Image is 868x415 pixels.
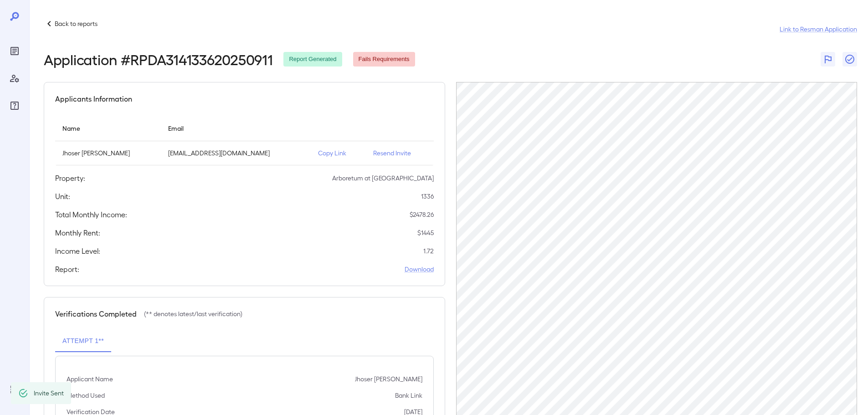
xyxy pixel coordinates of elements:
[44,51,272,67] h2: Application # RPDA314133620250911
[34,385,64,401] div: Invite Sent
[161,115,311,141] th: Email
[7,98,22,113] div: FAQ
[55,173,85,184] h5: Property:
[355,374,422,384] p: Jhoser [PERSON_NAME]
[55,191,70,202] h5: Unit:
[55,308,137,319] h5: Verifications Completed
[55,115,434,165] table: simple table
[55,330,111,352] button: Attempt 1**
[421,192,434,201] p: 1336
[62,149,154,158] p: Jhoser [PERSON_NAME]
[780,25,857,34] a: Link to Resman Application
[332,174,434,183] p: Arboretum at [GEOGRAPHIC_DATA]
[821,52,835,67] button: Flag Report
[410,210,434,219] p: $ 2478.26
[353,55,415,64] span: Fails Requirements
[55,115,161,141] th: Name
[7,382,22,397] div: Log Out
[7,44,22,58] div: Reports
[283,55,342,64] span: Report Generated
[55,227,100,238] h5: Monthly Rent:
[405,265,434,274] a: Download
[55,246,100,256] h5: Income Level:
[373,149,426,158] p: Resend Invite
[67,374,113,384] p: Applicant Name
[318,149,359,158] p: Copy Link
[55,93,132,104] h5: Applicants Information
[168,149,303,158] p: [EMAIL_ADDRESS][DOMAIN_NAME]
[55,264,79,275] h5: Report:
[395,391,422,400] p: Bank Link
[7,71,22,86] div: Manage Users
[55,19,98,28] p: Back to reports
[417,228,434,237] p: $ 1445
[67,391,105,400] p: Method Used
[423,246,434,256] p: 1.72
[55,209,127,220] h5: Total Monthly Income:
[842,52,857,67] button: Close Report
[144,309,242,318] p: (** denotes latest/last verification)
